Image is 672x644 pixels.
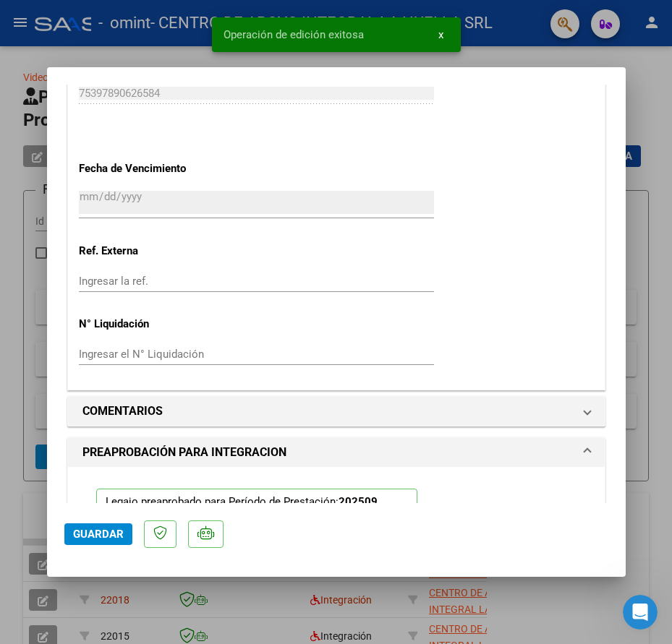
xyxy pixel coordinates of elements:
[82,403,163,420] h1: COMENTARIOS
[623,595,658,630] iframe: Intercom live chat
[79,243,234,259] p: Ref. Externa
[82,444,286,461] h1: PREAPROBACIÓN PARA INTEGRACION
[68,397,605,426] mat-expansion-panel-header: COMENTARIOS
[427,22,455,48] button: x
[79,160,234,177] p: Fecha de Vencimiento
[68,438,605,467] mat-expansion-panel-header: PREAPROBACIÓN PARA INTEGRACION
[339,495,378,508] strong: 202509
[224,27,364,42] span: Operación de edición exitosa
[79,316,234,332] p: N° Liquidación
[438,28,443,41] span: x
[73,528,124,541] span: Guardar
[64,523,132,545] button: Guardar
